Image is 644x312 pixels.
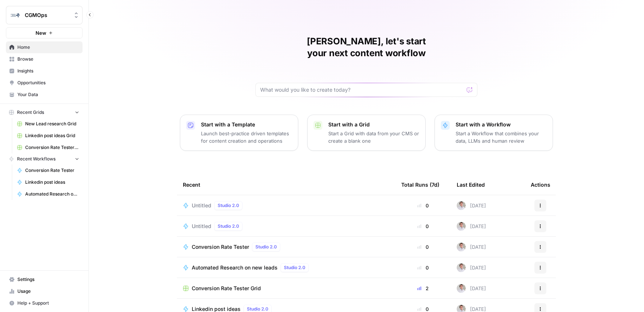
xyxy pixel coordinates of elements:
span: Studio 2.0 [218,223,239,230]
span: Conversion Rate Tester [192,243,249,251]
h1: [PERSON_NAME], let's start your next content workflow [255,35,477,59]
button: New [6,27,83,38]
span: CGMOps [25,11,70,19]
div: [DATE] [457,284,486,293]
a: Usage [6,285,83,297]
span: Studio 2.0 [255,244,277,250]
p: Start a Grid with data from your CMS or create a blank one [328,130,419,145]
a: New Lead research Grid [14,118,83,130]
div: Recent [183,174,389,195]
p: Start with a Grid [328,121,419,128]
img: gb5sba3xopuoyap1i3ljhgpw2lzq [457,284,466,293]
span: Browse [17,56,79,62]
span: Automated Research on new leads [25,191,79,197]
img: gb5sba3xopuoyap1i3ljhgpw2lzq [457,263,466,272]
span: Linkedin post ideas [25,179,79,186]
div: Actions [531,174,550,195]
div: [DATE] [457,243,486,251]
div: [DATE] [457,222,486,231]
button: Help + Support [6,297,83,309]
button: Recent Grids [6,107,83,118]
div: Total Runs (7d) [401,174,439,195]
span: Untitled [192,202,211,209]
p: Start a Workflow that combines your data, LLMs and human review [456,130,547,145]
p: Start with a Template [201,121,292,128]
div: 0 [401,243,445,251]
button: Workspace: CGMOps [6,6,83,24]
img: gb5sba3xopuoyap1i3ljhgpw2lzq [457,222,466,231]
a: Home [6,41,83,53]
span: Recent Grids [17,109,44,116]
div: [DATE] [457,201,486,210]
span: Studio 2.0 [284,264,305,271]
span: Studio 2.0 [218,202,239,209]
a: Linkedin post ideas [14,176,83,188]
img: CGMOps Logo [9,9,22,22]
span: Conversion Rate Tester Grid [25,144,79,151]
a: Browse [6,53,83,65]
span: Home [17,44,79,51]
a: Conversion Rate Tester [14,165,83,176]
span: Conversion Rate Tester [25,167,79,174]
a: UntitledStudio 2.0 [183,222,389,231]
button: Start with a TemplateLaunch best-practice driven templates for content creation and operations [180,115,298,151]
a: UntitledStudio 2.0 [183,201,389,210]
span: Automated Research on new leads [192,264,278,271]
a: Opportunities [6,77,83,89]
span: Usage [17,288,79,295]
span: Settings [17,276,79,283]
span: New [36,29,46,37]
a: Settings [6,274,83,285]
img: gb5sba3xopuoyap1i3ljhgpw2lzq [457,201,466,210]
a: Conversion Rate TesterStudio 2.0 [183,243,389,251]
img: gb5sba3xopuoyap1i3ljhgpw2lzq [457,243,466,251]
a: Insights [6,65,83,77]
p: Launch best-practice driven templates for content creation and operations [201,130,292,145]
a: Conversion Rate Tester Grid [14,142,83,153]
div: 0 [401,223,445,230]
a: Conversion Rate Tester Grid [183,285,389,292]
span: New Lead research Grid [25,121,79,127]
button: Recent Workflows [6,153,83,165]
a: Linkedin post ideas Grid [14,130,83,142]
div: 0 [401,202,445,209]
span: Untitled [192,223,211,230]
button: Start with a GridStart a Grid with data from your CMS or create a blank one [307,115,426,151]
input: What would you like to create today? [260,86,464,94]
span: Insights [17,68,79,74]
div: Last Edited [457,174,485,195]
p: Start with a Workflow [456,121,547,128]
a: Automated Research on new leadsStudio 2.0 [183,263,389,272]
div: [DATE] [457,263,486,272]
span: Opportunities [17,79,79,86]
span: Conversion Rate Tester Grid [192,285,261,292]
span: Your Data [17,91,79,98]
span: Recent Workflows [17,156,56,162]
div: 2 [401,285,445,292]
div: 0 [401,264,445,271]
span: Linkedin post ideas Grid [25,132,79,139]
button: Start with a WorkflowStart a Workflow that combines your data, LLMs and human review [435,115,553,151]
a: Your Data [6,89,83,101]
span: Help + Support [17,300,79,306]
a: Automated Research on new leads [14,188,83,200]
